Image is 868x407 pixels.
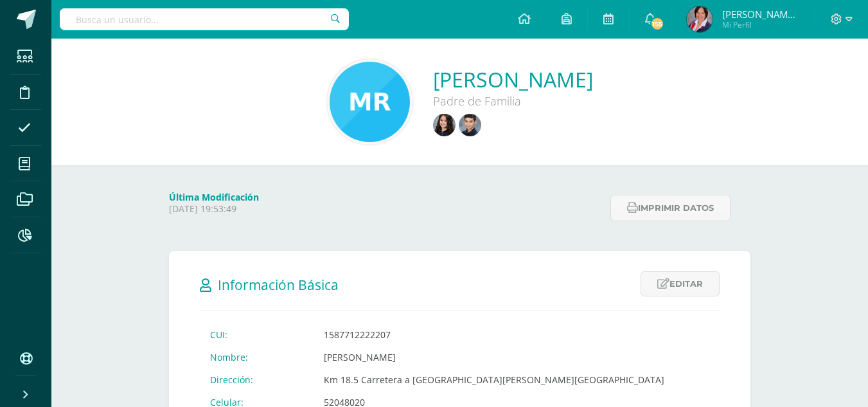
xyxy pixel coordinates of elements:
[169,191,603,203] h4: Última Modificación
[433,66,593,93] a: [PERSON_NAME]
[722,19,799,30] span: Mi Perfil
[330,62,410,142] img: d56ffe250c7e08d3140bc72f9c61b6b5.png
[459,114,481,136] img: 31313497f3798b4afd47c9feca073d32.png
[650,17,664,31] span: 155
[687,6,713,32] img: 9cc45377ee35837361e2d5ac646c5eda.png
[200,323,314,346] td: CUI:
[314,323,675,346] td: 1587712222207
[200,346,314,368] td: Nombre:
[314,346,675,368] td: [PERSON_NAME]
[433,114,456,136] img: aaa525a80fc20e11bd46a703c9c843b4.png
[722,8,799,21] span: [PERSON_NAME] de [GEOGRAPHIC_DATA]
[433,93,593,109] div: Padre de Familia
[610,195,731,221] button: Imprimir datos
[641,271,720,296] a: Editar
[314,368,675,391] td: Km 18.5 Carretera a [GEOGRAPHIC_DATA][PERSON_NAME][GEOGRAPHIC_DATA]
[169,203,603,215] p: [DATE] 19:53:49
[218,276,339,294] span: Información Básica
[60,8,349,30] input: Busca un usuario...
[200,368,314,391] td: Dirección:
